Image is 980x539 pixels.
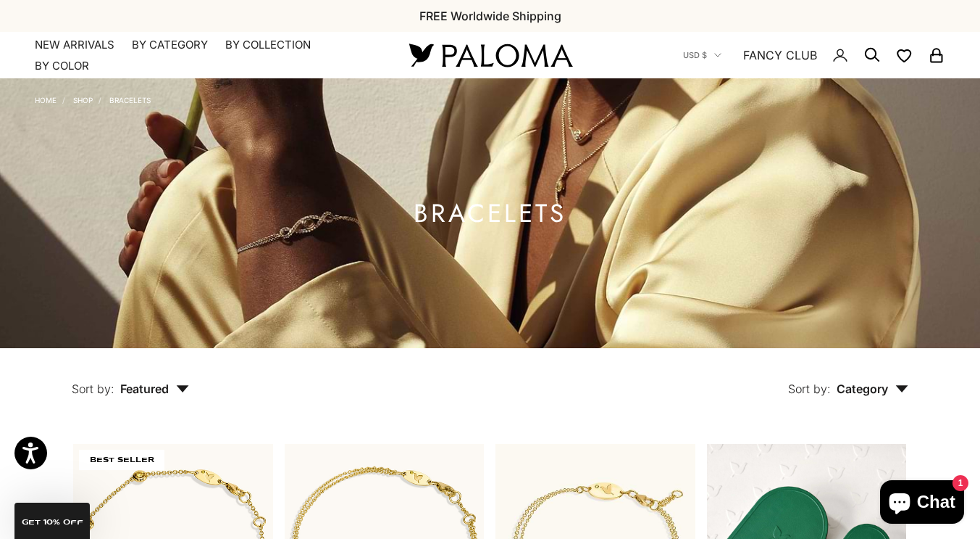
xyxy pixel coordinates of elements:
[755,348,942,409] button: Sort by: Category
[120,382,189,396] span: Featured
[22,519,83,526] span: GET 10% Off
[109,96,151,104] a: Bracelets
[837,382,908,396] span: Category
[414,205,566,223] h1: Bracelets
[35,38,374,73] nav: Primary navigation
[876,480,968,527] inbox-online-store-chat: Shopify online store chat
[683,49,721,62] button: USD $
[788,382,831,396] span: Sort by:
[683,49,707,62] span: USD $
[35,93,151,104] nav: Breadcrumb
[73,96,93,104] a: Shop
[132,38,208,52] summary: By Category
[743,46,817,65] a: FANCY CLUB
[14,503,90,539] div: GET 10% Off
[225,38,311,52] summary: By Collection
[683,32,945,78] nav: Secondary navigation
[419,7,561,25] p: FREE Worldwide Shipping
[35,96,56,104] a: Home
[79,450,164,470] span: BEST SELLER
[35,38,114,52] a: NEW ARRIVALS
[35,59,89,73] summary: By Color
[72,382,114,396] span: Sort by:
[38,348,222,409] button: Sort by: Featured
